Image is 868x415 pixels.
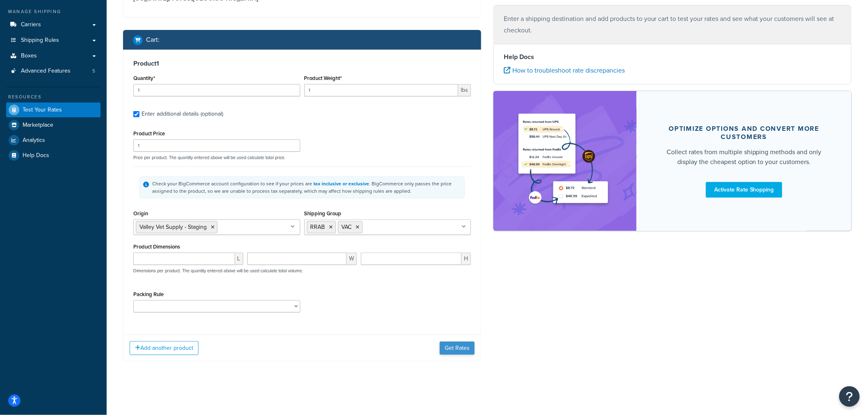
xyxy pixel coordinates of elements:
[152,180,461,195] div: Check your BigCommerce account configuration to see if your prices are . BigCommerce only passes ...
[23,107,62,114] span: Test Your Rates
[142,108,223,120] div: Enter additional details (optional)
[304,75,342,81] label: Product Weight*
[139,223,207,231] span: Valley Vet Supply - Staging
[313,180,369,187] a: tax inclusive or exclusive
[130,341,199,355] button: Add another product
[656,147,832,167] div: Collect rates from multiple shipping methods and only display the cheapest option to your customers.
[304,210,342,217] label: Shipping Group
[131,155,473,160] p: Price per product. The quantity entered above will be used calculate total price.
[839,386,860,407] button: Open Resource Center
[21,52,37,59] span: Boxes
[347,253,357,265] span: W
[6,118,101,132] a: Marketplace
[133,111,139,117] input: Enter additional details (optional)
[21,37,59,44] span: Shipping Rules
[133,75,155,81] label: Quantity*
[92,68,95,75] span: 5
[504,13,841,36] p: Enter a shipping destination and add products to your cart to test your rates and see what your c...
[311,223,325,231] span: RRAB
[133,84,300,96] input: 0
[133,130,165,137] label: Product Price
[133,59,471,68] h3: Product 1
[23,137,45,144] span: Analytics
[440,342,475,355] button: Get Rates
[6,148,101,163] a: Help Docs
[656,125,832,141] div: Optimize options and convert more customers
[504,52,841,62] h4: Help Docs
[133,244,180,250] label: Product Dimensions
[6,64,101,79] li: Advanced Features
[6,64,101,79] a: Advanced Features5
[304,84,459,96] input: 0.00
[21,68,71,75] span: Advanced Features
[706,182,782,198] a: Activate Rate Shopping
[235,253,243,265] span: L
[146,36,160,43] h2: Cart :
[6,133,101,148] a: Analytics
[23,122,53,129] span: Marketplace
[6,8,101,15] div: Manage Shipping
[504,66,625,75] a: How to troubleshoot rate discrepancies
[458,84,471,96] span: lbs
[133,210,148,217] label: Origin
[342,223,352,231] span: VAC
[23,152,49,159] span: Help Docs
[6,17,101,32] a: Carriers
[6,93,101,100] div: Resources
[6,48,101,64] a: Boxes
[6,33,101,48] a: Shipping Rules
[514,103,617,219] img: feature-image-rateshop-7084cbbcb2e67ef1d54c2e976f0e592697130d5817b016cf7cc7e13314366067.png
[131,268,303,274] p: Dimensions per product. The quantity entered above will be used calculate total volume.
[133,291,164,297] label: Packing Rule
[21,21,41,28] span: Carriers
[461,253,471,265] span: H
[6,103,101,117] a: Test Your Rates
